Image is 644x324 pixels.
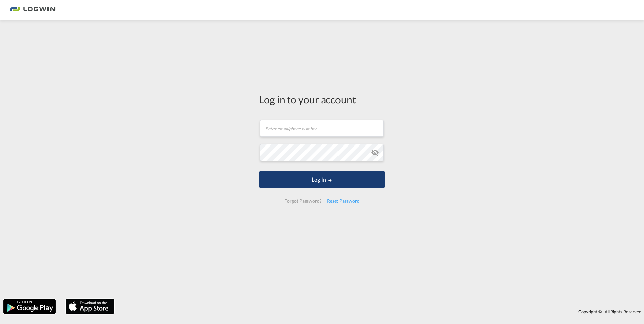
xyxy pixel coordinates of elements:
button: LOGIN [259,171,385,188]
div: Copyright © . All Rights Reserved [118,306,644,317]
md-icon: icon-eye-off [371,149,379,157]
div: Forgot Password? [282,195,324,207]
div: Log in to your account [259,92,385,106]
img: apple.png [65,298,115,315]
img: google.png [3,298,56,315]
div: Reset Password [324,195,362,207]
input: Enter email/phone number [260,120,384,137]
img: bc73a0e0d8c111efacd525e4c8ad7d32.png [10,3,56,18]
